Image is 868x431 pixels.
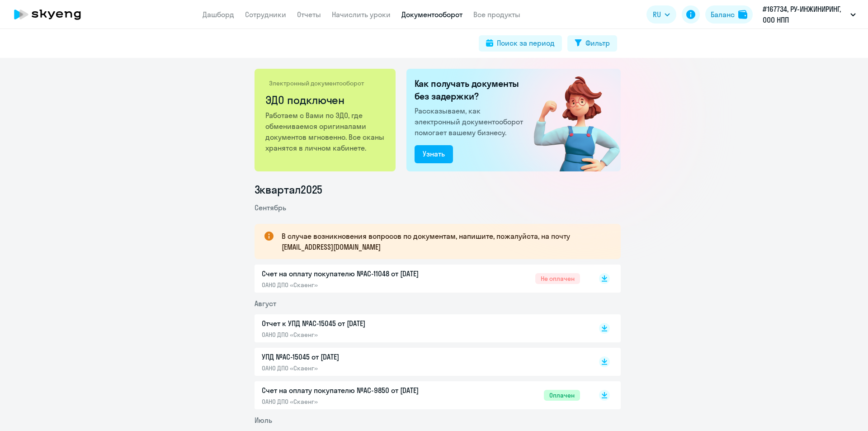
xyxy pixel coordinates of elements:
[282,231,604,252] p: В случае возникновения вопросов по документам, напишите, пожалуйста, на почту [EMAIL_ADDRESS][DOM...
[415,105,527,138] p: Рассказываем, как электронный документооборот помогает вашему бизнесу.
[646,5,676,24] button: RU
[255,416,272,425] span: Июль
[401,10,462,19] a: Документооборот
[255,203,286,212] span: Сентябрь
[262,268,452,279] p: Счет на оплату покупателю №AC-11048 от [DATE]
[479,35,562,52] button: Поиск за период
[203,10,234,19] a: Дашборд
[415,145,453,163] button: Узнать
[297,10,321,19] a: Отчеты
[544,390,580,401] span: Оплачен
[758,4,860,25] button: #167734, РУ-ИНЖИНИРИНГ, ООО НПП
[262,318,452,329] p: Отчет к УПД №AC-15045 от [DATE]
[519,69,621,171] img: connected
[262,268,580,289] a: Счет на оплату покупателю №AC-11048 от [DATE]ОАНО ДПО «Скаенг»Не оплачен
[255,182,621,197] li: 3 квартал 2025
[535,273,580,284] span: Не оплачен
[262,385,580,406] a: Счет на оплату покупателю №AC-9850 от [DATE]ОАНО ДПО «Скаенг»Оплачен
[262,351,580,372] a: УПД №AC-15045 от [DATE]ОАНО ДПО «Скаенг»
[265,110,386,153] p: Работаем с Вами по ЭДО, где обмениваемся оригиналами документов мгновенно. Все сканы хранятся в л...
[262,364,452,372] p: ОАНО ДПО «Скаенг»
[245,10,286,19] a: Сотрудники
[262,331,452,339] p: ОАНО ДПО «Скаенг»
[262,351,452,362] p: УПД №AC-15045 от [DATE]
[497,38,555,48] div: Поиск за период
[265,93,386,107] h2: ЭДО подключен
[738,10,747,19] img: balance
[262,318,580,339] a: Отчет к УПД №AC-15045 от [DATE]ОАНО ДПО «Скаенг»
[262,281,452,289] p: ОАНО ДПО «Скаенг»
[763,4,847,25] p: #167734, РУ-ИНЖИНИРИНГ, ООО НПП
[585,38,610,48] div: Фильтр
[653,9,661,20] span: RU
[332,10,391,19] a: Начислить уроки
[423,148,445,159] div: Узнать
[705,5,753,24] button: Балансbalance
[473,10,520,19] a: Все продукты
[567,35,617,52] button: Фильтр
[262,385,452,396] p: Счет на оплату покупателю №AC-9850 от [DATE]
[269,79,364,87] p: Электронный документооборот
[415,77,527,103] h2: Как получать документы без задержки?
[711,9,735,20] div: Баланс
[255,299,276,308] span: Август
[262,398,452,406] p: ОАНО ДПО «Скаенг»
